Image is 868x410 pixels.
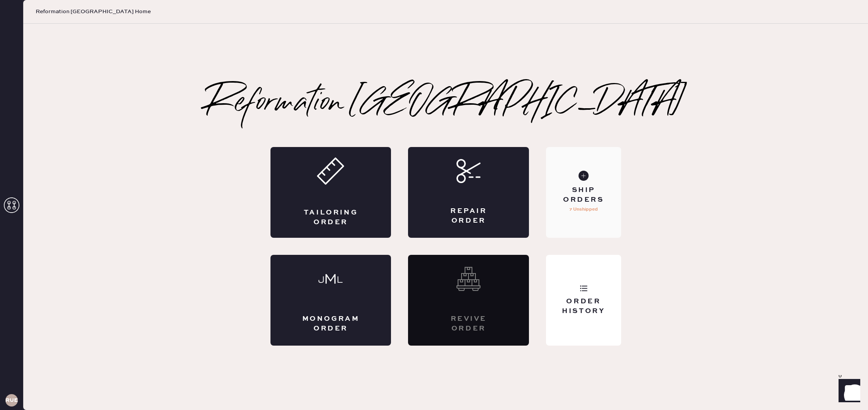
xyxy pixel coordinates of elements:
div: Monogram Order [301,314,360,334]
h2: Reformation [GEOGRAPHIC_DATA] [206,88,685,119]
h3: RUESA [5,398,18,403]
div: Ship Orders [552,185,615,205]
div: Repair Order [439,206,498,226]
span: Reformation [GEOGRAPHIC_DATA] Home [36,8,151,16]
p: 7 Unshipped [569,205,598,214]
iframe: Front Chat [831,375,865,408]
div: Revive order [439,314,498,334]
div: Interested? Contact us at care@hemster.co [408,255,529,346]
div: Order History [552,297,615,316]
div: Tailoring Order [301,208,360,227]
